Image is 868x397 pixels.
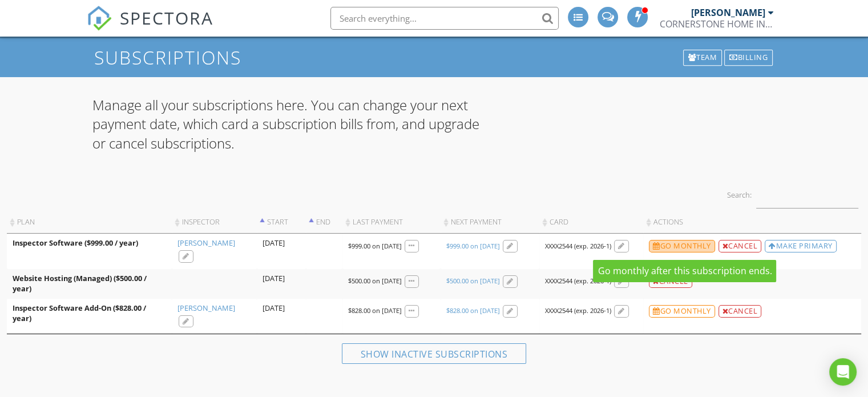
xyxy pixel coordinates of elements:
[724,50,773,66] div: Billing
[446,276,500,286] div: $500.00 on [DATE]
[683,50,722,66] div: Team
[172,211,257,234] th: Inspector: activate to sort column ascending
[649,305,715,318] div: Go monthly
[177,238,235,248] a: [PERSON_NAME]
[92,95,486,153] p: Manage all your subscriptions here. You can change your next payment date, which card a subscript...
[306,211,342,234] th: End: activate to sort column descending
[691,7,765,18] div: [PERSON_NAME]
[7,211,172,234] th: Plan: activate to sort column ascending
[120,6,213,30] span: SPECTORA
[545,306,611,315] div: XXXX2544 (exp. 2026-1)
[13,303,166,324] div: Inspector Software Add-On ($828.00 / year)
[13,238,166,248] div: Inspector Software ($999.00 / year)
[348,276,402,286] div: $500.00 on [DATE]
[257,269,306,299] td: [DATE]
[727,181,858,208] label: Search:
[539,211,643,234] th: Card: activate to sort column ascending
[718,240,762,252] div: Cancel
[682,49,724,67] a: Team
[342,211,441,234] th: Last Payment: activate to sort column ascending
[257,211,306,234] th: Start: activate to sort column ascending
[446,242,500,251] div: $999.00 on [DATE]
[348,242,402,251] div: $999.00 on [DATE]
[756,181,858,208] input: Search:
[87,6,112,31] img: The Best Home Inspection Software - Spectora
[348,306,402,315] div: $828.00 on [DATE]
[87,15,213,39] a: SPECTORA
[765,240,837,252] div: Make Primary
[342,343,527,364] div: Show inactive subscriptions
[13,274,166,294] div: Website Hosting (Managed) ($500.00 / year)
[643,211,861,234] th: Actions: activate to sort column ascending
[177,303,235,314] a: [PERSON_NAME]
[257,234,306,269] td: [DATE]
[718,305,762,318] div: Cancel
[649,275,692,288] div: Cancel
[660,18,774,30] div: CORNERSTONE HOME INSPECTIONS
[257,299,306,334] td: [DATE]
[545,276,611,286] div: XXXX2544 (exp. 2026-1)
[829,358,857,386] div: Open Intercom Messenger
[94,47,774,67] h1: Subscriptions
[330,7,559,30] input: Search everything...
[649,240,715,252] div: Go monthly
[723,49,774,67] a: Billing
[545,242,611,251] div: XXXX2544 (exp. 2026-1)
[441,211,539,234] th: Next Payment: activate to sort column ascending
[446,306,500,315] div: $828.00 on [DATE]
